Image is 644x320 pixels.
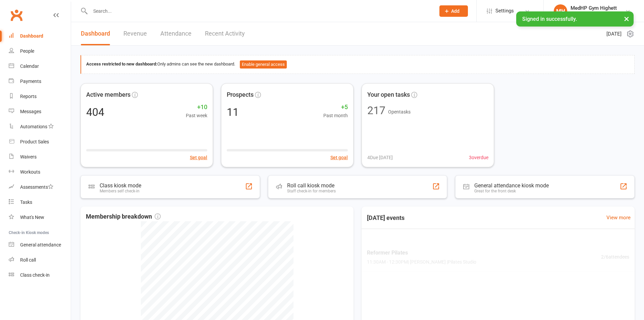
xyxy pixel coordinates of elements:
[123,22,147,45] a: Revenue
[367,90,410,100] span: Your open tasks
[367,249,476,258] span: Reformer Pilates
[20,215,44,220] div: What's New
[439,5,468,17] button: Add
[160,22,192,45] a: Attendance
[20,48,34,54] div: People
[86,60,629,68] div: Only admins can see the new dashboard.
[469,154,488,161] span: 3 overdue
[621,11,633,26] button: ×
[606,214,631,222] a: View more
[20,257,36,263] div: Roll call
[20,94,37,99] div: Reports
[388,109,411,115] span: Open tasks
[8,7,25,24] a: Clubworx
[9,119,71,134] a: Automations
[88,6,431,16] input: Search...
[190,154,207,161] button: Set goal
[9,29,71,44] a: Dashboard
[9,195,71,210] a: Tasks
[20,242,61,247] div: General attendance
[9,74,71,89] a: Payments
[9,59,71,74] a: Calendar
[9,104,71,119] a: Messages
[451,8,460,14] span: Add
[9,237,71,253] a: General attendance kiosk mode
[330,154,348,161] button: Set goal
[9,253,71,268] a: Roll call
[571,11,617,17] div: MedHP
[227,90,254,100] span: Prospects
[186,112,207,119] span: Past week
[81,22,110,45] a: Dashboard
[367,154,393,161] span: 4 Due [DATE]
[86,107,104,118] div: 404
[9,165,71,180] a: Workouts
[100,182,141,189] div: Class kiosk mode
[100,189,141,193] div: Members self check-in
[362,212,410,224] h3: [DATE] events
[554,4,567,18] div: MH
[9,268,71,283] a: Class kiosk mode
[9,134,71,149] a: Product Sales
[9,89,71,104] a: Reports
[186,102,207,112] span: +10
[227,107,239,118] div: 11
[9,44,71,59] a: People
[20,33,43,39] div: Dashboard
[9,149,71,165] a: Waivers
[9,180,71,195] a: Assessments
[287,189,336,193] div: Staff check-in for members
[522,16,577,22] span: Signed in successfully.
[20,169,40,175] div: Workouts
[20,154,37,159] div: Waivers
[287,182,336,189] div: Roll call kiosk mode
[86,212,161,222] span: Membership breakdown
[367,105,385,116] div: 217
[20,124,47,129] div: Automations
[20,79,41,84] div: Payments
[20,199,32,205] div: Tasks
[474,182,549,189] div: General attendance kiosk mode
[601,254,629,261] span: 2 / 6 attendees
[495,3,514,18] span: Settings
[20,109,41,114] div: Messages
[20,63,39,69] div: Calendar
[86,61,157,66] strong: Access restricted to new dashboard:
[20,139,49,144] div: Product Sales
[474,189,549,193] div: Great for the front desk
[606,30,622,38] span: [DATE]
[240,60,287,68] button: Enable general access
[205,22,245,45] a: Recent Activity
[9,210,71,225] a: What's New
[20,184,53,190] div: Assessments
[323,102,348,112] span: +5
[20,272,50,278] div: Class check-in
[86,90,130,100] span: Active members
[367,259,476,266] span: 11:30AM - 12:30PM | [PERSON_NAME] | Pilates Studio
[571,5,617,11] div: MedHP Gym Highett
[323,112,348,119] span: Past month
